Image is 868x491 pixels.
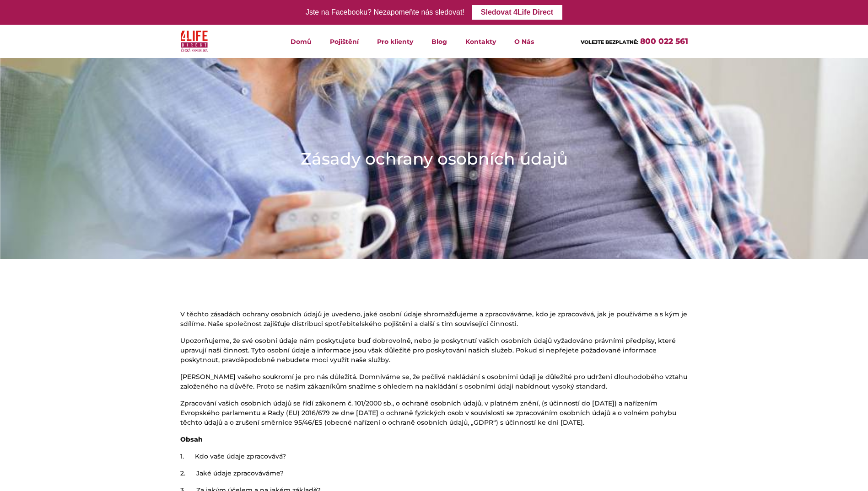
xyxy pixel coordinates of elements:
p: [PERSON_NAME] vašeho soukromí je pro nás důležitá. Domníváme se, že pečlivé nakládání s osobními ... [180,372,688,391]
h1: Zásady ochrany osobních údajů [301,147,568,170]
p: V těchto zásadách ochrany osobních údajů je uvedeno, jaké osobní údaje shromažďujeme a zpracovává... [180,310,688,329]
a: Sledovat 4Life Direct [472,5,562,20]
a: Blog [422,25,456,58]
img: 4Life Direct Česká republika logo [181,28,208,54]
a: Domů [281,25,321,58]
a: Kontakty [456,25,505,58]
p: Upozorňujeme, že své osobní údaje nám poskytujete buď dobrovolně, nebo je poskytnutí vašich osobn... [180,336,688,365]
div: Jste na Facebooku? Nezapomeňte nás sledovat! [306,6,464,19]
p: Zpracování vašich osobních údajů se řídí zákonem č. 101/2000 sb., o ochraně osobních údajů, v pla... [180,399,688,427]
strong: Obsah [180,435,203,443]
span: VOLEJTE BEZPLATNĚ: [581,39,638,45]
p: 2. Jaké údaje zpracováváme? [180,469,688,478]
p: 1. Kdo vaše údaje zpracovává? [180,452,688,461]
a: 800 022 561 [640,37,688,46]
